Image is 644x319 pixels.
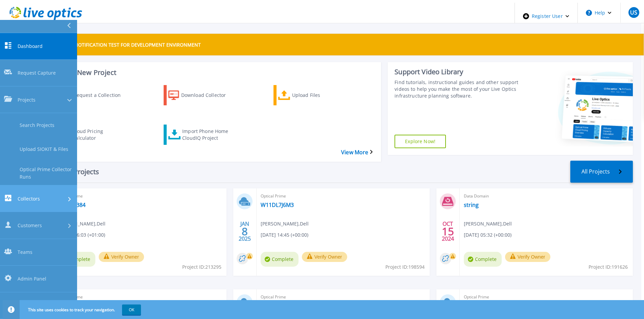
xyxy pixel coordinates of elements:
[18,275,46,282] span: Admin Panel
[18,43,43,50] span: Dashboard
[238,219,251,244] div: JAN 2025
[464,231,511,239] span: [DATE] 05:32 (+00:00)
[18,248,32,256] span: Teams
[54,69,372,76] h3: Start a New Project
[54,85,136,105] a: Request a Collection
[505,252,550,262] button: Verify Owner
[261,192,426,200] span: Optical Prime
[630,10,637,15] span: US
[18,195,40,202] span: Collectors
[341,149,373,156] a: View More
[122,304,141,315] button: OK
[273,85,355,105] a: Upload Files
[464,202,479,208] a: string
[385,263,425,271] span: Project ID: 198594
[395,79,519,99] div: Find tutorials, instructional guides and other support videos to help you make the most of your L...
[182,263,221,271] span: Project ID: 213295
[18,96,35,103] span: Projects
[442,229,454,234] span: 15
[589,263,628,271] span: Project ID: 191626
[464,192,629,200] span: Data Domain
[242,229,248,234] span: 8
[302,252,347,262] button: Verify Owner
[570,161,633,183] a: All Projects
[54,125,136,145] a: Cloud Pricing Calculator
[57,220,105,228] span: [PERSON_NAME] , Dell
[261,220,309,228] span: [PERSON_NAME] , Dell
[578,3,620,23] button: Help
[515,3,577,30] div: Register User
[395,135,446,148] a: Explore Now!
[53,42,201,48] p: THIS IS A NOTIFICATION TEST FOR DEVELOPMENT ENVIRONMENT
[464,252,502,267] span: Complete
[18,222,42,229] span: Customers
[464,293,629,301] span: Optical Prime
[164,85,245,105] a: Download Collector
[261,202,294,208] a: W11DL7J6M3
[57,231,105,239] span: [DATE] 06:03 (+01:00)
[21,304,141,315] span: This site uses cookies to track your navigation.
[464,220,512,228] span: [PERSON_NAME] , Dell
[442,219,454,244] div: OCT 2024
[292,87,346,104] div: Upload Files
[72,126,126,143] div: Cloud Pricing Calculator
[57,192,222,200] span: Optical Prime
[57,293,222,301] span: Optical Prime
[261,293,426,301] span: Optical Prime
[182,126,236,143] div: Import Phone Home CloudIQ Project
[395,68,519,76] div: Support Video Library
[261,252,299,267] span: Complete
[73,87,127,104] div: Request a Collection
[18,70,56,77] span: Request Capture
[99,252,144,262] button: Verify Owner
[181,87,235,104] div: Download Collector
[261,231,308,239] span: [DATE] 14:45 (+00:00)
[57,202,86,208] a: W-41Z9384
